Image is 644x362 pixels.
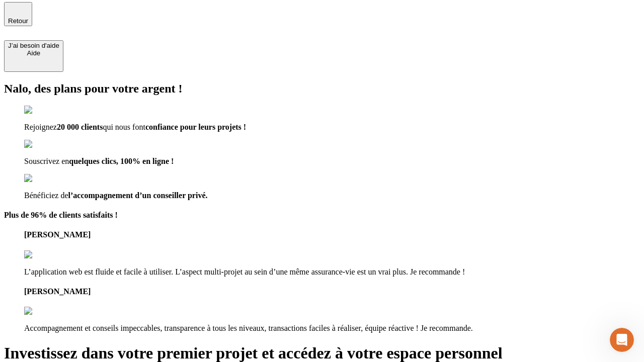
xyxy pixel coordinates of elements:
[24,123,57,131] span: Rejoignez
[4,82,640,96] h2: Nalo, des plans pour votre argent !
[24,140,67,149] img: checkmark
[69,157,174,165] span: quelques clics, 100% en ligne !
[24,307,74,316] img: reviews stars
[4,211,640,220] h4: Plus de 96% de clients satisfaits !
[103,123,145,131] span: qui nous font
[8,17,28,25] span: Retour
[24,157,69,165] span: Souscrivez en
[57,123,103,131] span: 20 000 clients
[24,287,640,296] h4: [PERSON_NAME]
[24,324,640,333] p: Accompagnement et conseils impeccables, transparence à tous les niveaux, transactions faciles à r...
[24,174,67,183] img: checkmark
[145,123,246,131] span: confiance pour leurs projets !
[24,191,68,200] span: Bénéficiez de
[8,42,59,49] div: J’ai besoin d'aide
[24,267,640,277] p: L’application web est fluide et facile à utiliser. L’aspect multi-projet au sein d’une même assur...
[8,49,59,57] div: Aide
[24,250,74,259] img: reviews stars
[610,328,634,352] iframe: Intercom live chat
[4,2,32,26] button: Retour
[24,230,640,239] h4: [PERSON_NAME]
[24,106,67,115] img: checkmark
[4,40,63,72] button: J’ai besoin d'aideAide
[68,191,208,200] span: l’accompagnement d’un conseiller privé.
